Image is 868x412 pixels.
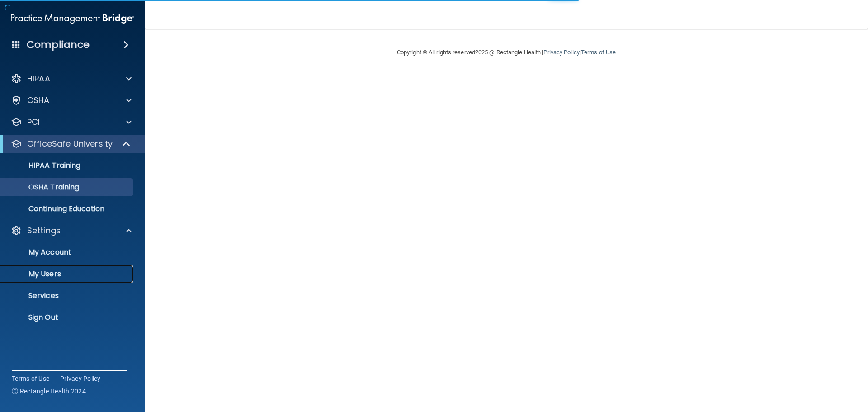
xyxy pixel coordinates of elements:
a: PCI [11,117,132,128]
a: HIPAA [11,73,132,84]
img: PMB logo [11,9,134,28]
span: Ⓒ Rectangle Health 2024 [12,387,86,396]
p: OfficeSafe University [27,138,113,149]
p: Settings [27,225,61,236]
p: OSHA Training [6,183,79,192]
p: My Account [6,248,129,257]
a: Terms of Use [581,49,616,56]
h4: Compliance [27,38,90,51]
a: Privacy Policy [60,374,101,383]
p: Sign Out [6,313,129,322]
a: Privacy Policy [543,49,579,56]
p: Continuing Education [6,204,129,213]
p: HIPAA [27,73,50,84]
p: My Users [6,270,129,279]
p: HIPAA Training [6,161,80,170]
p: OSHA [27,95,50,106]
a: OSHA [11,95,132,106]
a: Terms of Use [12,374,49,383]
p: Services [6,291,129,300]
p: PCI [27,117,40,128]
a: OfficeSafe University [11,138,131,149]
div: Copyright © All rights reserved 2025 @ Rectangle Health | | [341,38,671,67]
a: Settings [11,225,132,236]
